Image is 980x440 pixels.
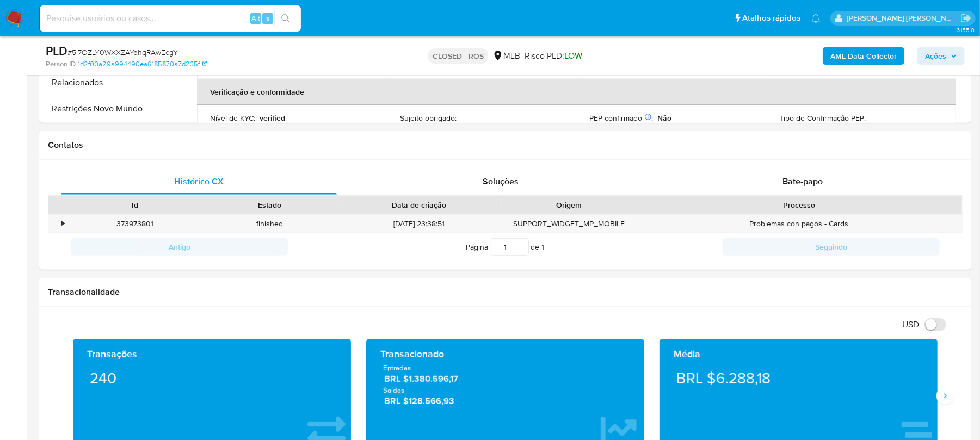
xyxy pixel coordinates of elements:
div: SUPPORT_WIDGET_MP_MOBILE [502,215,637,233]
th: Verificação e conformidade [197,79,956,105]
span: Bate-papo [782,175,823,188]
p: Tipo de Confirmação PEP : [780,113,866,123]
button: Restrições Novo Mundo [42,96,178,122]
span: Risco PLD: [525,50,582,62]
a: 1d2f00a29a994490ea6185870a7d235f [78,59,207,69]
b: Person ID [46,59,76,69]
h1: Contatos [48,140,963,151]
div: • [61,219,64,229]
p: verified [260,113,285,123]
a: Sair [960,13,972,24]
div: Processo [644,200,954,210]
span: Soluções [483,175,519,188]
button: Seguindo [723,238,940,256]
div: MLB [492,50,520,62]
span: 3.155.0 [957,26,975,34]
div: finished [202,215,337,233]
button: Relacionados [42,70,178,96]
p: [EMAIL_ADDRESS][DOMAIN_NAME] [210,66,335,76]
p: Sujeito obrigado : [400,113,457,123]
button: Antigo [71,238,288,256]
span: Histórico CX [174,175,224,188]
div: Data de criação [344,200,494,210]
div: Origem [509,200,629,210]
h1: Transacionalidade [48,287,963,298]
span: LOW [564,49,582,62]
p: - [461,113,463,123]
b: AML Data Collector [830,47,897,65]
span: Página de [466,238,545,256]
span: Ações [925,47,946,65]
p: Nível de KYC : [210,113,255,123]
p: - [871,113,873,123]
button: search-icon [274,11,297,26]
span: 1 [542,241,545,252]
span: # 5I7OZLY0WXXZAYehqRAwEcgY [67,47,178,58]
a: Notificações [811,14,821,23]
div: Id [75,200,195,210]
p: Não [658,113,672,123]
div: 373973801 [67,215,202,233]
p: CLOSED - ROS [428,48,488,64]
span: Alt [251,13,260,23]
div: Problemas con pagos - Cards [636,215,962,233]
p: PEP confirmado : [590,113,654,123]
span: s [266,13,269,23]
p: sergina.neta@mercadolivre.com [847,13,957,23]
button: Ações [917,47,965,65]
span: Atalhos rápidos [742,13,800,24]
input: Pesquise usuários ou casos... [40,11,301,26]
div: [DATE] 23:38:51 [337,215,501,233]
div: Estado [210,200,330,210]
b: PLD [46,42,67,59]
button: AML Data Collector [823,47,904,65]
